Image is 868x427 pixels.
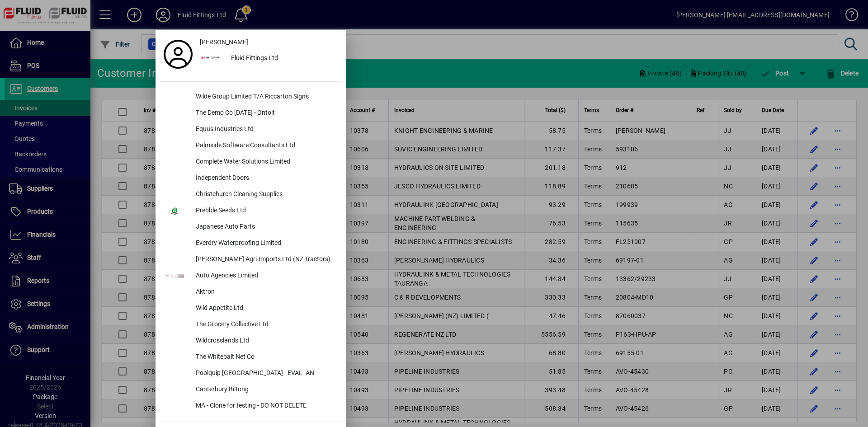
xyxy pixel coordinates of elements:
button: Wilde Group Limited T/A Riccarton Signs [160,89,342,105]
button: Independent Doors [160,170,342,187]
div: Christchurch Cleaning Supplies [189,187,342,203]
button: The Whitebait Net Co [160,349,342,366]
div: Wildcrosslands Ltd [189,333,342,349]
div: The Grocery Collective Ltd [189,317,342,333]
span: [PERSON_NAME] [200,38,248,47]
button: Japanese Auto Parts [160,219,342,235]
button: Aktron [160,284,342,300]
div: Independent Doors [189,170,342,187]
button: Complete Water Solutions Limited [160,154,342,170]
button: The Grocery Collective Ltd [160,317,342,333]
button: Prebble Seeds Ltd [160,203,342,219]
a: Profile [160,46,196,62]
div: Everdry Waterproofing Limited [189,235,342,252]
div: Wild Appetite Ltd [189,300,342,317]
button: Equus Industries Ltd [160,122,342,138]
div: Equus Industries Ltd [189,122,342,138]
button: Poolquip [GEOGRAPHIC_DATA] - EVAL -AN [160,366,342,382]
div: MA - Clone for testing - DO NOT DELETE [189,398,342,414]
div: Prebble Seeds Ltd [189,203,342,219]
button: Fluid Fittings Ltd [196,51,342,67]
button: Wildcrosslands Ltd [160,333,342,349]
button: Canterbury Biltong [160,382,342,398]
div: Japanese Auto Parts [189,219,342,235]
div: [PERSON_NAME] Agri-Imports Ltd (NZ Tractors) [189,252,342,268]
div: Poolquip [GEOGRAPHIC_DATA] - EVAL -AN [189,366,342,382]
button: MA - Clone for testing - DO NOT DELETE [160,398,342,414]
button: Auto Agencies Limited [160,268,342,284]
div: Wilde Group Limited T/A Riccarton Signs [189,89,342,105]
div: Complete Water Solutions Limited [189,154,342,170]
div: The Whitebait Net Co [189,349,342,366]
button: Palmside Software Consultants Ltd [160,138,342,154]
div: Auto Agencies Limited [189,268,342,284]
button: Wild Appetite Ltd [160,300,342,317]
button: Christchurch Cleaning Supplies [160,187,342,203]
div: Fluid Fittings Ltd [224,51,342,67]
button: Everdry Waterproofing Limited [160,235,342,252]
button: The Demo Co [DATE] - Ontoit [160,105,342,122]
div: Canterbury Biltong [189,382,342,398]
a: [PERSON_NAME] [196,34,342,51]
button: [PERSON_NAME] Agri-Imports Ltd (NZ Tractors) [160,252,342,268]
div: Palmside Software Consultants Ltd [189,138,342,154]
div: The Demo Co [DATE] - Ontoit [189,105,342,122]
div: Aktron [189,284,342,300]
